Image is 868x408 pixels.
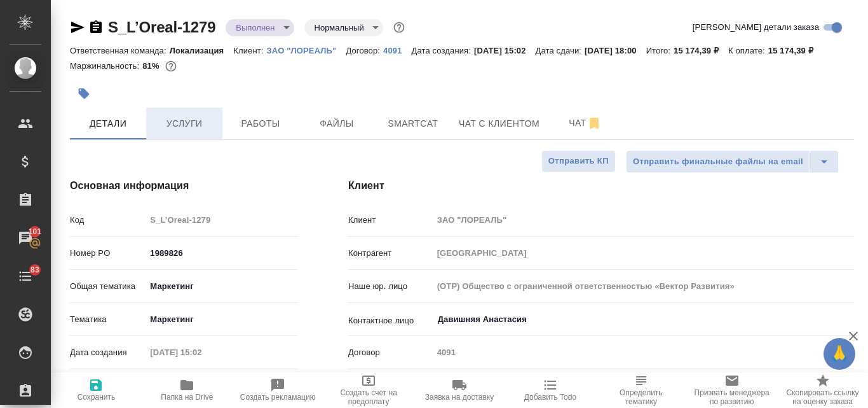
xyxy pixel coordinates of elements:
p: Маржинальность: [70,61,142,71]
p: 4091 [383,46,411,55]
button: Выполнен [232,22,278,33]
span: Детали [78,116,139,132]
a: S_L’Oreal-1279 [108,18,215,36]
span: [PERSON_NAME] детали заказа [693,21,819,34]
a: 101 [3,222,48,254]
input: Пустое поле [433,343,854,362]
span: Файлы [306,116,367,132]
button: Нормальный [311,22,368,33]
span: Создать рекламацию [240,393,316,402]
p: Ответственная команда: [70,46,170,55]
h4: Основная информация [70,178,297,193]
button: Призвать менеджера по развитию [686,372,777,408]
button: Создать счет на предоплату [323,372,414,408]
button: Отправить КП [541,150,616,172]
p: Контактное лицо [348,314,433,327]
button: Доп статусы указывают на важность/срочность заказа [391,19,407,36]
span: Smartcat [383,116,444,132]
span: Папка на Drive [161,393,213,402]
button: Скопировать ссылку для ЯМессенджера [70,20,85,35]
input: Пустое поле [146,211,297,229]
p: Локализация [170,46,234,55]
span: Работы [230,116,291,132]
span: Добавить Todo [524,393,576,402]
div: Выполнен [226,19,294,36]
button: Добавить Todo [505,372,595,408]
input: ✎ Введи что-нибудь [146,244,297,262]
a: ЗАО "ЛОРЕАЛЬ" [267,45,346,55]
button: Отправить финальные файлы на email [626,150,810,173]
p: 15 174,39 ₽ [768,46,823,55]
button: Создать рекламацию [233,372,323,408]
button: Скопировать ссылку на оценку заказа [777,372,868,408]
span: Сохранить [78,393,116,402]
p: Клиент [348,214,433,227]
p: Код [70,214,146,227]
div: Выполнен [304,19,383,36]
span: Услуги [154,116,215,132]
button: Сохранить [51,372,142,408]
span: Заявка на доставку [425,393,494,402]
button: Заявка на доставку [414,372,505,408]
p: [DATE] 18:00 [585,46,646,55]
input: Пустое поле [146,343,257,362]
span: Создать счет на предоплату [331,388,407,406]
span: Отправить финальные файлы на email [633,155,803,169]
span: 83 [23,264,47,276]
p: ЗАО "ЛОРЕАЛЬ" [267,46,346,55]
p: 15 174,39 ₽ [674,46,728,55]
button: Open [847,318,850,321]
p: Клиент: [233,46,266,55]
div: split button [626,150,839,173]
button: Папка на Drive [142,372,233,408]
button: 2444.93 RUB; [163,58,179,74]
div: Маркетинг [146,276,297,297]
p: Наше юр. лицо [348,280,433,293]
span: Отправить КП [548,154,609,169]
span: 101 [21,225,50,238]
span: Призвать менеджера по развитию [694,388,770,406]
svg: Отписаться [587,116,602,131]
a: 83 [3,260,48,292]
span: Чат [555,115,616,131]
p: 81% [142,61,162,71]
input: Пустое поле [433,211,854,229]
p: Тематика [70,313,146,326]
div: Маркетинг [146,309,297,330]
p: Договор: [346,46,383,55]
p: Контрагент [348,247,433,260]
p: Дата создания [70,346,146,359]
span: 🙏 [829,341,850,367]
p: Дата создания: [412,46,474,55]
p: Номер PO [70,247,146,260]
p: [DATE] 15:02 [474,46,536,55]
button: 🙏 [824,338,855,370]
h4: Клиент [348,178,854,193]
p: Общая тематика [70,280,146,293]
p: К оплате: [728,46,768,55]
input: Пустое поле [433,277,854,295]
button: Определить тематику [595,372,686,408]
button: Скопировать ссылку [88,20,104,35]
a: 4091 [383,45,411,55]
input: Пустое поле [433,244,854,262]
button: Добавить тэг [70,80,98,108]
p: Итого: [646,46,674,55]
span: Определить тематику [603,388,679,406]
span: Скопировать ссылку на оценку заказа [785,388,860,406]
p: Дата сдачи: [536,46,585,55]
span: Чат с клиентом [459,116,539,132]
p: Договор [348,346,433,359]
